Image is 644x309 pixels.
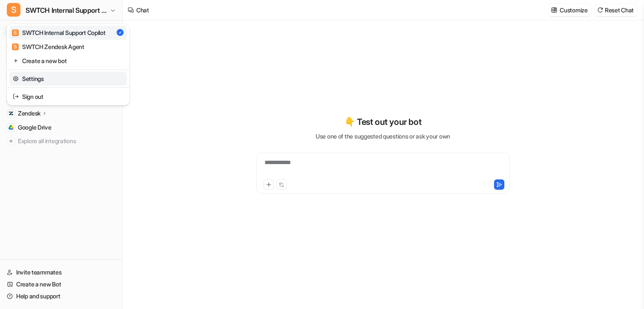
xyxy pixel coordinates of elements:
[13,56,19,65] img: reset
[13,74,19,83] img: reset
[9,72,127,86] a: Settings
[9,90,127,104] a: Sign out
[13,92,19,101] img: reset
[12,43,19,50] span: S
[12,29,19,36] span: S
[7,3,20,17] span: S
[9,54,127,68] a: Create a new bot
[12,42,84,51] div: SWTCH Zendesk Agent
[26,4,108,16] span: SWTCH Internal Support Copilot
[7,24,129,105] div: SSWTCH Internal Support Copilot
[12,28,106,37] div: SWTCH Internal Support Copilot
